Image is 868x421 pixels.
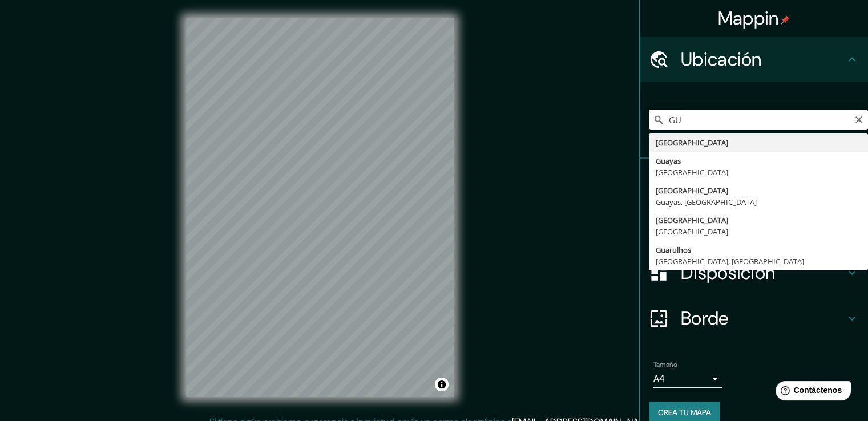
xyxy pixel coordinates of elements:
font: Borde [681,306,729,330]
img: pin-icon.png [781,15,790,25]
div: [GEOGRAPHIC_DATA] [656,214,861,226]
button: Claro [854,114,863,124]
div: Disposición [640,250,868,295]
iframe: Lanzador de widgets de ayuda [766,377,855,408]
div: Patas [640,159,868,204]
div: Estilo [640,204,868,250]
input: Elige tu ciudad o zona [649,110,868,130]
div: [GEOGRAPHIC_DATA] [656,167,861,178]
button: Activar o desactivar atribución [435,378,449,391]
div: A4 [653,370,722,388]
div: Borde [640,295,868,341]
div: Guayas, [GEOGRAPHIC_DATA] [656,196,861,208]
div: [GEOGRAPHIC_DATA] [656,185,861,196]
font: Ubicación [681,47,762,71]
div: [GEOGRAPHIC_DATA] [656,226,861,237]
font: Crea tu mapa [658,407,711,418]
div: Guarulhos [656,244,861,256]
div: [GEOGRAPHIC_DATA] [656,137,861,148]
font: A4 [653,373,665,384]
canvas: Mapa [186,18,454,397]
font: Mappin [718,6,779,30]
div: Guayas [656,155,861,167]
div: Ubicación [640,37,868,82]
font: Tamaño [653,360,677,369]
font: Disposición [681,261,775,285]
div: [GEOGRAPHIC_DATA], [GEOGRAPHIC_DATA] [656,256,861,267]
